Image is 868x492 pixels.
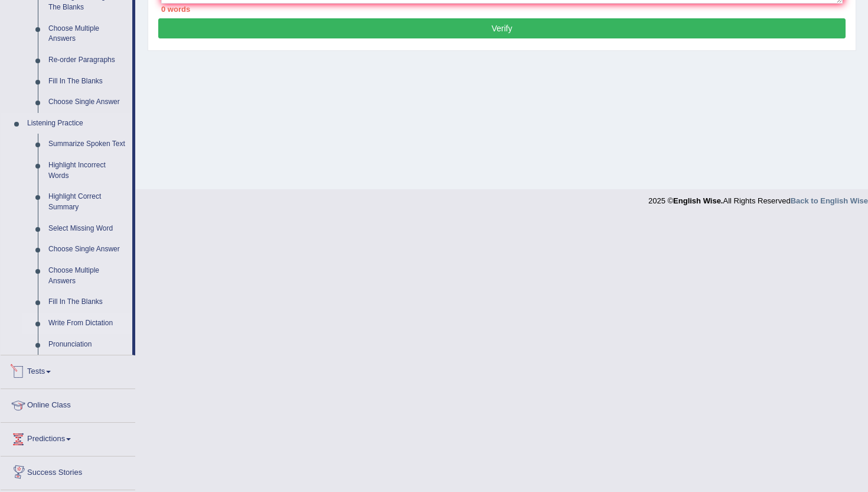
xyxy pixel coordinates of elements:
a: Predictions [1,423,135,452]
a: Tests [1,355,135,385]
a: Select Missing Word [43,218,132,239]
div: 0 words [161,4,843,15]
a: Choose Single Answer [43,92,132,113]
a: Pronunciation [43,334,132,355]
a: Back to English Wise [791,196,868,205]
div: 2025 © All Rights Reserved [648,189,868,206]
a: Highlight Incorrect Words [43,155,132,186]
a: Re-order Paragraphs [43,50,132,71]
strong: English Wise. [673,196,723,205]
button: Verify [158,18,846,38]
a: Online Class [1,389,135,419]
a: Fill In The Blanks [43,71,132,92]
a: Fill In The Blanks [43,292,132,313]
a: Highlight Correct Summary [43,186,132,218]
a: Summarize Spoken Text [43,134,132,155]
a: Choose Multiple Answers [43,260,132,292]
a: Success Stories [1,457,135,486]
a: Choose Multiple Answers [43,18,132,50]
a: Choose Single Answer [43,239,132,260]
a: Listening Practice [22,113,132,134]
a: Write From Dictation [43,313,132,334]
